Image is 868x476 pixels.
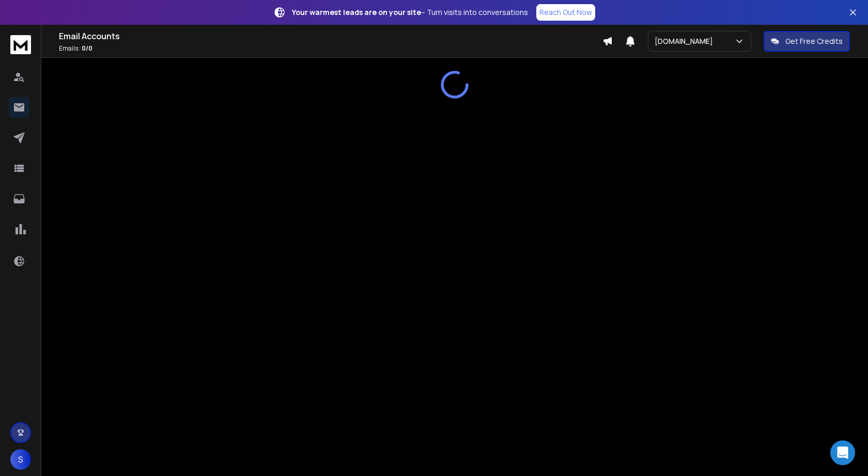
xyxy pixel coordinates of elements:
[10,35,31,54] img: logo
[82,44,92,53] span: 0 / 0
[10,449,31,470] button: S
[59,30,602,42] h1: Email Accounts
[785,36,843,46] p: Get Free Credits
[292,7,421,17] strong: Your warmest leads are on your site
[830,440,855,465] div: Open Intercom Messenger
[539,7,592,18] p: Reach Out Now
[764,31,850,52] button: Get Free Credits
[59,44,602,53] p: Emails :
[655,36,717,46] p: [DOMAIN_NAME]
[536,4,595,21] a: Reach Out Now
[292,7,528,18] p: – Turn visits into conversations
